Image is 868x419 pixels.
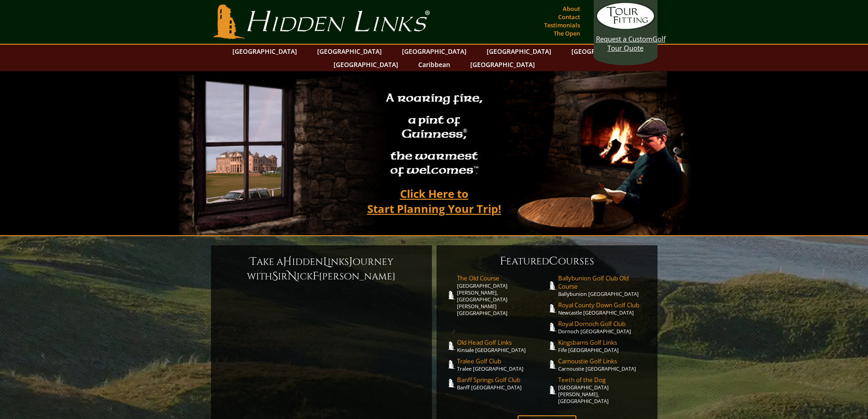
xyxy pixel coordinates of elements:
[542,19,582,31] a: Testimonials
[329,58,403,71] a: [GEOGRAPHIC_DATA]
[558,376,648,404] a: Teeth of the Dog[GEOGRAPHIC_DATA][PERSON_NAME], [GEOGRAPHIC_DATA]
[272,269,278,284] span: S
[558,357,648,365] span: Carnoustie Golf Links
[551,27,582,40] a: The Open
[220,254,423,284] h6: ake a idden inks ourney with ir ick [PERSON_NAME]
[560,2,582,15] a: About
[457,376,547,384] span: Banff Springs Golf Club
[482,45,556,58] a: [GEOGRAPHIC_DATA]
[457,338,547,353] a: Old Head Golf LinksKinsale [GEOGRAPHIC_DATA]
[466,58,539,71] a: [GEOGRAPHIC_DATA]
[457,338,547,347] span: Old Head Golf Links
[414,58,455,71] a: Caribbean
[446,254,648,269] h6: eatured ourses
[558,357,648,372] a: Carnoustie Golf LinksCarnoustie [GEOGRAPHIC_DATA]
[558,338,648,353] a: Kingsbarns Golf LinksFife [GEOGRAPHIC_DATA]
[457,274,547,282] span: The Old Course
[349,254,353,269] span: J
[558,274,648,290] span: Ballybunion Golf Club Old Course
[457,376,547,391] a: Banff Springs Golf ClubBanff [GEOGRAPHIC_DATA]
[457,357,547,365] span: Tralee Golf Club
[313,45,386,58] a: [GEOGRAPHIC_DATA]
[358,183,510,219] a: Click Here toStart Planning Your Trip!
[567,45,641,58] a: [GEOGRAPHIC_DATA]
[397,45,471,58] a: [GEOGRAPHIC_DATA]
[558,301,648,316] a: Royal County Down Golf ClubNewcastle [GEOGRAPHIC_DATA]
[549,254,558,269] span: C
[500,254,506,269] span: F
[558,274,648,297] a: Ballybunion Golf Club Old CourseBallybunion [GEOGRAPHIC_DATA]
[228,45,302,58] a: [GEOGRAPHIC_DATA]
[558,301,648,309] span: Royal County Down Golf Club
[596,34,652,43] span: Request a Custom
[457,274,547,316] a: The Old Course[GEOGRAPHIC_DATA][PERSON_NAME], [GEOGRAPHIC_DATA][PERSON_NAME] [GEOGRAPHIC_DATA]
[250,254,257,269] span: T
[283,254,292,269] span: H
[558,376,648,384] span: Teeth of the Dog
[558,320,648,328] span: Royal Dornoch Golf Club
[380,87,488,183] h2: A roaring fire, a pint of Guinness , the warmest of welcomes™.
[313,269,319,284] span: F
[457,357,547,372] a: Tralee Golf ClubTralee [GEOGRAPHIC_DATA]
[323,254,328,269] span: L
[556,10,582,23] a: Contact
[596,2,655,52] a: Request a CustomGolf Tour Quote
[558,338,648,347] span: Kingsbarns Golf Links
[288,269,297,284] span: N
[558,320,648,335] a: Royal Dornoch Golf ClubDornoch [GEOGRAPHIC_DATA]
